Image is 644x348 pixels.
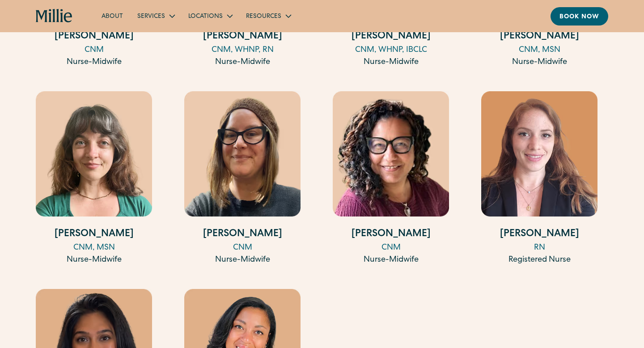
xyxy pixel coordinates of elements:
[246,12,281,21] div: Resources
[481,91,597,266] a: [PERSON_NAME]RNRegistered Nurse
[333,30,449,44] h4: [PERSON_NAME]
[184,227,301,242] h4: [PERSON_NAME]
[481,254,597,266] div: Registered Nurse
[333,91,449,266] a: [PERSON_NAME]CNMNurse-Midwife
[36,91,152,266] a: [PERSON_NAME]CNM, MSNNurse-Midwife
[333,227,449,242] h4: [PERSON_NAME]
[184,56,301,68] div: Nurse-Midwife
[333,242,449,254] div: CNM
[481,30,597,44] h4: [PERSON_NAME]
[181,8,239,23] div: Locations
[481,227,597,242] h4: [PERSON_NAME]
[184,254,301,266] div: Nurse-Midwife
[333,56,449,68] div: Nurse-Midwife
[481,56,597,68] div: Nurse-Midwife
[130,8,181,23] div: Services
[184,91,301,266] a: [PERSON_NAME]CNMNurse-Midwife
[184,30,301,44] h4: [PERSON_NAME]
[333,44,449,56] div: CNM, WHNP, IBCLC
[481,242,597,254] div: RN
[333,254,449,266] div: Nurse-Midwife
[184,242,301,254] div: CNM
[36,56,152,68] div: Nurse-Midwife
[36,227,152,242] h4: [PERSON_NAME]
[137,12,165,21] div: Services
[551,7,608,25] a: Book now
[481,44,597,56] div: CNM, MSN
[36,30,152,44] h4: [PERSON_NAME]
[188,12,223,21] div: Locations
[184,44,301,56] div: CNM, WHNP, RN
[94,8,130,23] a: About
[559,13,599,22] div: Book now
[36,44,152,56] div: CNM
[239,8,297,23] div: Resources
[36,9,73,23] a: home
[36,242,152,254] div: CNM, MSN
[36,254,152,266] div: Nurse-Midwife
